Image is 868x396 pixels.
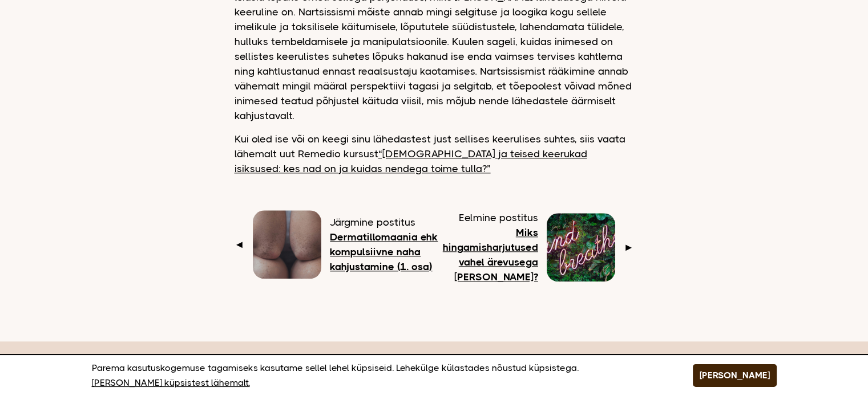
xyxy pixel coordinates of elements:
[693,364,777,387] button: [PERSON_NAME]
[624,240,634,255] span: ►
[330,215,438,230] span: Järgmine postitus
[235,148,587,174] a: “[DEMOGRAPHIC_DATA] ja teised keerukad isiksused: kes nad on ja kuidas nendega toime tulla?”
[235,210,439,279] a: ◄ Järgmine postitus Dermatillomaania ehk kompulsiivne naha kahjustamine (1. osa)
[235,237,245,252] span: ◄
[92,375,250,390] a: [PERSON_NAME] küpsistest lähemalt.
[547,213,615,281] img: Neoonvärvides tekst ütlemas 'And Breathe'
[235,132,634,176] p: Kui oled ise või on keegi sinu lähedastest just sellises keerulises suhtes, siis vaata lähemalt u...
[330,231,438,272] b: Dermatillomaania ehk kompulsiivne naha kahjustamine (1. osa)
[438,210,538,225] span: Eelmine postitus
[443,227,538,283] b: Miks hingamisharjutused vahel ärevusega [PERSON_NAME]?
[92,361,664,390] p: Parema kasutuskogemuse tagamiseks kasutame sellel lehel küpsiseid. Lehekülge külastades nõustud k...
[438,210,633,284] a: Eelmine postitus Miks hingamisharjutused vahel ärevusega [PERSON_NAME]? ►
[253,210,321,279] img: Inimene toetamas oma pea kätele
